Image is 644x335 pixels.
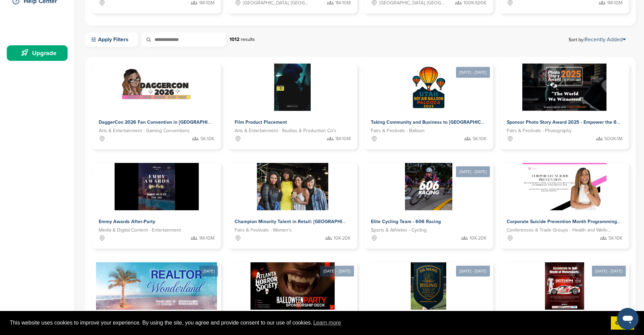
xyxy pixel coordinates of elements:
iframe: Button to launch messaging window [617,308,639,330]
img: Sponsorpitch & [405,64,452,111]
a: Sponsorpitch & Champion Minority Talent in Retail: [GEOGRAPHIC_DATA], [GEOGRAPHIC_DATA] & [GEOGRA... [228,163,357,249]
span: Taking Community and Business to [GEOGRAPHIC_DATA] with the [US_STATE] Hot Air Balloon Palooza [371,119,597,125]
span: Conferences & Trade Groups - Health and Wellness [507,226,612,234]
img: Sponsorpitch & [405,163,452,210]
span: 1M-10M [335,135,351,143]
a: Sponsorpitch & Corporate Suicide Prevention Month Programming with [PERSON_NAME] Conferences & Tr... [500,163,629,249]
span: Arts & Entertainment - Gaming Conventions [99,127,190,135]
span: results [241,37,255,42]
span: Champion Minority Talent in Retail: [GEOGRAPHIC_DATA], [GEOGRAPHIC_DATA] & [GEOGRAPHIC_DATA] 2025 [235,219,480,224]
div: [DATE] - [DATE] [456,67,490,78]
span: Emmy Awards After-Party [99,219,155,224]
img: Sponsorpitch & [257,163,328,210]
a: Apply Filters [85,32,138,47]
a: [DATE] - [DATE] Sponsorpitch & Elite Cycling Team - 606 Racing Sports & Athletes - Cycling 10K-20K [364,152,493,249]
span: 5K-10K [473,135,486,143]
span: Arts & Entertainment - Studios & Production Co's [235,127,336,135]
span: Sort by: [569,37,626,42]
a: Sponsorpitch & Film Product Placement Arts & Entertainment - Studios & Production Co's 1M-10M [228,64,357,149]
a: Upgrade [7,45,68,61]
span: Media & Digital Content - Entertainment [99,226,181,234]
span: Film Product Placement [235,119,287,125]
span: Fairs & Festivals - Balloon [371,127,425,135]
img: Sponsorpitch & [411,262,446,310]
span: 10K-20K [470,235,486,242]
span: 1M-10M [199,235,214,242]
span: 10K-20K [334,235,351,242]
span: Fairs & Festivals - Photography [507,127,572,135]
img: Sponsorpitch & [522,163,606,210]
img: Sponsorpitch & [522,64,606,111]
a: Recently Added [585,36,626,43]
span: Elite Cycling Team - 606 Racing [371,219,441,224]
span: DaggerCon 2026 Fan Convention in [GEOGRAPHIC_DATA], [GEOGRAPHIC_DATA] [99,119,278,125]
span: 500K-1M [604,135,622,143]
img: Sponsorpitch & [251,262,335,310]
img: Sponsorpitch & [96,262,217,310]
span: Fairs & Festivals - Women's [235,226,292,234]
a: [DATE] - [DATE] Sponsorpitch & Taking Community and Business to [GEOGRAPHIC_DATA] with the [US_ST... [364,53,493,149]
span: This website uses cookies to improve your experience. By using the site, you agree and provide co... [10,318,605,328]
div: [DATE] - [DATE] [592,266,626,277]
a: Sponsorpitch & Emmy Awards After-Party Media & Digital Content - Entertainment 1M-10M [92,163,221,249]
a: dismiss cookie message [611,316,634,330]
div: [DATE] - [DATE] [456,166,490,177]
div: [DATE] - [DATE] [456,266,490,277]
div: [DATE] [199,266,218,277]
div: [DATE] - [DATE] [320,266,354,277]
span: 5K-10K [200,135,214,143]
img: Sponsorpitch & [121,64,192,111]
img: Sponsorpitch & [274,64,311,111]
a: learn more about cookies [312,318,342,328]
span: Sports & Athletes - Cycling [371,226,427,234]
img: Sponsorpitch & [115,163,199,210]
a: Sponsorpitch & DaggerCon 2026 Fan Convention in [GEOGRAPHIC_DATA], [GEOGRAPHIC_DATA] Arts & Enter... [92,64,221,149]
img: Sponsorpitch & [545,262,584,310]
strong: 1012 [230,37,239,42]
span: 5K-10K [609,235,622,242]
a: Sponsorpitch & Sponsor Photo Story Award 2025 - Empower the 6th Annual Global Storytelling Compet... [500,64,629,149]
div: Upgrade [10,47,68,59]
